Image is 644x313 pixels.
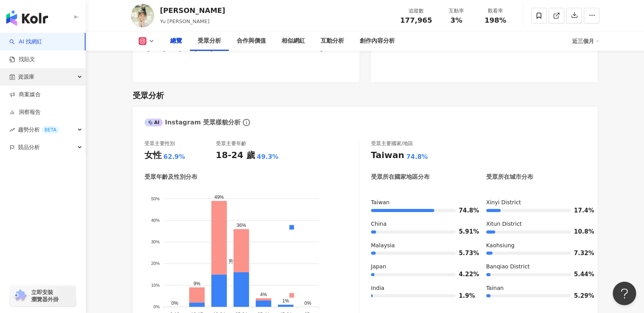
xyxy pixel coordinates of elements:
[144,149,162,162] div: 女性
[486,173,533,181] div: 受眾所在城市分布
[216,140,246,147] div: 受眾主要年齡
[485,16,507,24] span: 198%
[360,36,395,46] div: 創作內容分析
[371,242,471,250] div: Malaysia
[459,250,471,256] span: 5.73%
[9,127,15,133] span: rise
[371,284,471,292] div: India
[459,293,471,299] span: 1.9%
[450,16,462,24] span: 3%
[572,35,599,47] div: 近三個月
[406,153,428,161] div: 74.8%
[613,282,636,305] iframe: Help Scout Beacon - Open
[31,289,59,303] span: 立即安裝 瀏覽器外掛
[144,140,175,147] div: 受眾主要性別
[131,4,154,27] img: KOL Avatar
[486,199,586,207] div: Xinyi District
[371,140,413,147] div: 受眾主要國家/地區
[6,10,48,26] img: logo
[321,36,344,46] div: 互動分析
[18,121,59,139] span: 趨勢分析
[9,56,35,63] a: 找貼文
[237,36,266,46] div: 合作與價值
[574,229,586,235] span: 10.8%
[18,139,40,156] span: 競品分析
[371,199,471,207] div: Taiwan
[400,7,432,15] div: 追蹤數
[151,261,159,266] tspan: 20%
[574,208,586,214] span: 17.4%
[151,240,159,245] tspan: 30%
[160,18,210,24] span: Yu [PERSON_NAME]
[486,242,586,250] div: Kaohsiung
[400,16,432,24] span: 177,965
[18,68,34,86] span: 資源庫
[486,263,586,271] div: Banqiao District
[442,7,471,15] div: 互動率
[481,7,510,15] div: 觀看率
[164,153,186,161] div: 62.9%
[282,36,305,46] div: 相似網紅
[459,208,471,214] span: 74.8%
[160,5,225,15] div: [PERSON_NAME]
[574,250,586,256] span: 7.32%
[371,263,471,271] div: Japan
[151,218,159,223] tspan: 40%
[153,304,160,309] tspan: 0%
[216,149,255,162] div: 18-24 歲
[151,283,159,288] tspan: 10%
[459,229,471,235] span: 5.91%
[133,90,164,101] div: 受眾分析
[151,196,159,201] tspan: 50%
[371,149,404,162] div: Taiwan
[574,293,586,299] span: 5.29%
[144,118,241,127] div: Instagram 受眾樣貌分析
[144,119,163,126] div: AI
[371,173,430,181] div: 受眾所在國家地區分布
[41,126,59,134] div: BETA
[223,259,238,264] span: 男性
[574,272,586,277] span: 5.44%
[10,285,76,306] a: chrome extension立即安裝 瀏覽器外掛
[9,38,42,46] a: searchAI 找網紅
[144,173,197,181] div: 受眾年齡及性別分布
[486,284,586,292] div: Tainan
[257,153,279,161] div: 49.3%
[170,36,182,46] div: 總覽
[459,272,471,277] span: 4.22%
[486,220,586,228] div: Xitun District
[9,91,41,99] a: 商案媒合
[12,290,28,302] img: chrome extension
[242,118,251,127] span: info-circle
[9,108,41,116] a: 洞察報告
[198,36,221,46] div: 受眾分析
[371,220,471,228] div: China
